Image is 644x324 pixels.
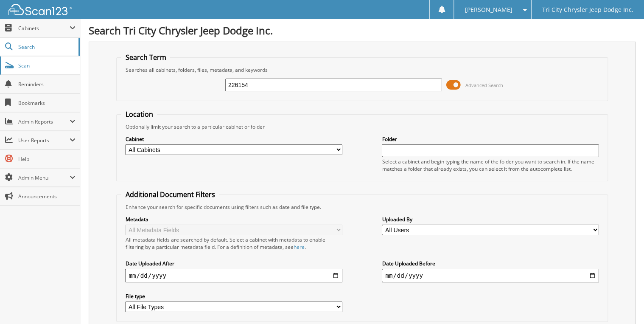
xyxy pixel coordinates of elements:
input: start [125,269,342,282]
img: scan123-logo-white.svg [8,4,72,15]
span: User Reports [18,137,70,144]
iframe: Chat Widget [602,283,644,324]
span: Search [18,43,74,51]
span: Cabinets [18,25,70,32]
label: Metadata [125,216,342,223]
span: Tri City Chrysler Jeep Dodge Inc. [542,7,633,12]
a: here [293,243,304,251]
span: Reminders [18,81,76,88]
span: Scan [18,62,76,69]
span: Admin Menu [18,174,70,181]
div: Searches all cabinets, folders, files, metadata, and keywords [121,66,603,73]
label: Date Uploaded After [125,260,342,267]
div: All metadata fields are searched by default. Select a cabinet with metadata to enable filtering b... [125,236,342,251]
legend: Additional Document Filters [121,190,219,199]
label: File type [125,293,342,300]
span: Bookmarks [18,99,76,107]
span: Advanced Search [465,82,503,88]
div: Optionally limit your search to a particular cabinet or folder [121,123,603,130]
span: Help [18,155,76,163]
label: Cabinet [125,135,342,143]
div: Select a cabinet and begin typing the name of the folder you want to search in. If the name match... [382,158,599,172]
legend: Location [121,110,157,119]
span: [PERSON_NAME] [465,7,512,12]
span: Announcements [18,193,76,200]
label: Uploaded By [382,216,599,223]
input: end [382,269,599,282]
span: Admin Reports [18,118,70,125]
div: Enhance your search for specific documents using filters such as date and file type. [121,203,603,211]
h1: Search Tri City Chrysler Jeep Dodge Inc. [89,23,636,37]
label: Folder [382,135,599,143]
legend: Search Term [121,53,170,62]
label: Date Uploaded Before [382,260,599,267]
